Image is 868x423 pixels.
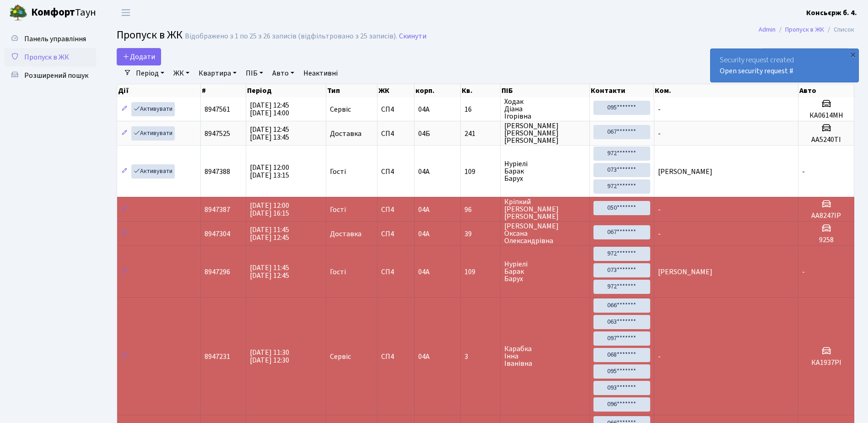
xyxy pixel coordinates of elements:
span: Гості [330,206,346,213]
span: Сервіс [330,106,351,113]
span: СП4 [381,268,410,276]
span: [DATE] 12:45 [DATE] 13:45 [250,125,289,142]
span: - [802,167,805,177]
span: 8947231 [205,352,230,362]
span: Доставка [330,230,361,238]
b: Комфорт [31,5,75,20]
span: СП4 [381,353,410,360]
span: 8947304 [205,229,230,239]
span: [DATE] 12:45 [DATE] 14:00 [250,100,289,118]
th: # [201,84,246,97]
span: 8947387 [205,205,230,215]
span: Ходак Діана Ігорівна [504,98,586,120]
th: Дії [117,84,201,97]
span: СП4 [381,106,410,113]
a: Скинути [399,32,426,41]
span: [DATE] 11:45 [DATE] 12:45 [250,263,289,281]
span: - [658,129,661,139]
h5: КА0614МН [802,111,850,120]
div: Security request created [711,49,858,82]
a: ПІБ [242,65,267,81]
span: [PERSON_NAME] [658,267,712,277]
span: 8947561 [205,104,230,114]
a: Розширений пошук [5,66,96,85]
span: 04А [418,104,430,114]
span: 8947296 [205,267,230,277]
span: Сервіс [330,353,351,360]
div: Відображено з 1 по 25 з 26 записів (відфільтровано з 25 записів). [185,32,397,41]
a: Активувати [131,164,175,179]
span: 39 [464,230,496,238]
th: Період [246,84,326,97]
b: Консьєрж б. 4. [806,8,857,18]
h5: 9258 [802,236,850,244]
a: Активувати [131,102,175,116]
span: 8947525 [205,129,230,139]
span: СП4 [381,168,410,175]
span: Кріпкий [PERSON_NAME] [PERSON_NAME] [504,198,586,220]
h5: КА1937РІ [802,358,850,367]
span: Таун [31,5,96,21]
th: корп. [415,84,461,97]
span: 109 [464,268,496,276]
span: Розширений пошук [24,70,88,81]
span: [DATE] 11:45 [DATE] 12:45 [250,225,289,243]
th: Контакти [590,84,654,97]
a: Консьєрж б. 4. [806,7,857,18]
th: ЖК [377,84,415,97]
span: 241 [464,130,496,137]
span: 04А [418,167,430,177]
span: 04А [418,205,430,215]
a: ЖК [170,65,193,81]
span: 3 [464,353,496,360]
span: 04А [418,267,430,277]
a: Open security request # [720,66,793,76]
span: [PERSON_NAME] [PERSON_NAME] [PERSON_NAME] [504,122,586,144]
span: Гості [330,268,346,276]
span: [PERSON_NAME] Оксана Олександрівна [504,222,586,244]
span: СП4 [381,206,410,213]
span: СП4 [381,230,410,238]
th: Авто [798,84,854,97]
th: Ком. [654,84,798,97]
button: Переключити навігацію [114,5,137,20]
a: Додати [117,48,161,65]
span: Гості [330,168,346,175]
a: Квартира [195,65,240,81]
th: Тип [326,84,377,97]
span: - [658,229,661,239]
span: Карабка Інна Іванівна [504,345,586,367]
span: - [658,104,661,114]
span: 04Б [418,129,430,139]
span: Нуріелі Барак Барух [504,160,586,182]
a: Пропуск в ЖК [5,48,96,66]
span: Доставка [330,130,361,137]
span: 04А [418,229,430,239]
div: × [848,50,857,59]
img: logo.png [9,4,27,22]
span: 04А [418,352,430,362]
span: [PERSON_NAME] [658,167,712,177]
span: [DATE] 12:00 [DATE] 13:15 [250,163,289,180]
span: - [658,352,661,362]
span: - [802,267,805,277]
span: 96 [464,206,496,213]
h5: AA8247ІР [802,211,850,220]
a: Панель управління [5,30,96,48]
a: Період [132,65,168,81]
th: ПІБ [501,84,590,97]
span: СП4 [381,130,410,137]
span: 109 [464,168,496,175]
th: Кв. [461,84,501,97]
span: Пропуск в ЖК [24,52,69,62]
span: 16 [464,106,496,113]
a: Неактивні [300,65,341,81]
span: Додати [123,52,155,62]
h5: АА5240ТІ [802,136,850,144]
a: Активувати [131,126,175,141]
span: - [658,205,661,215]
a: Авто [269,65,298,81]
span: Нуріелі Барак Барух [504,260,586,282]
span: [DATE] 12:00 [DATE] 16:15 [250,201,289,218]
span: [DATE] 11:30 [DATE] 12:30 [250,347,289,365]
